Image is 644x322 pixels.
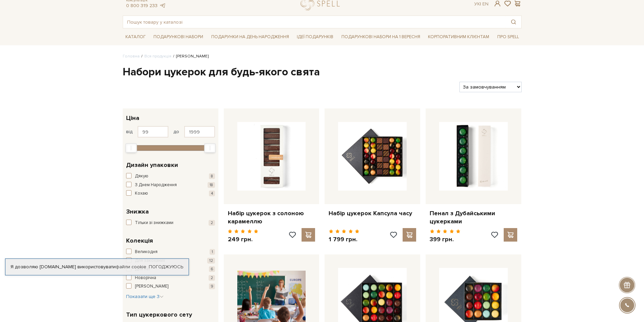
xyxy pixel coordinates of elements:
[208,182,215,188] span: 18
[173,129,179,135] span: до
[5,264,189,270] div: Я дозволяю [DOMAIN_NAME] використовувати
[204,143,216,153] div: Max
[430,209,517,225] a: Пенал з Дубайськими цукерками
[294,32,336,42] a: Ідеї подарунків
[126,275,215,281] button: Новорічна 2
[138,126,168,138] input: Ціна
[506,16,521,28] button: Пошук товару у каталозі
[135,275,156,281] span: Новорічна
[126,207,149,216] span: Знижка
[329,209,416,217] a: Набір цукерок Капсула часу
[126,182,215,189] button: З Днем Народження 18
[228,209,315,225] a: Набір цукерок з солоною карамеллю
[135,249,158,255] span: Великодня
[480,1,481,7] span: |
[482,1,488,7] a: En
[135,220,173,226] span: Тільки зі знижками
[171,53,209,59] li: [PERSON_NAME]
[209,191,215,196] span: 4
[123,54,140,59] a: Головна
[135,257,165,264] span: Для закоханих
[126,129,133,135] span: від
[123,16,506,28] input: Пошук товару у каталозі
[474,1,488,7] div: Ук
[151,32,206,42] a: Подарункові набори
[209,220,215,226] span: 2
[126,173,215,180] button: Дякую 8
[126,220,215,226] button: Тільки зі знижками 2
[126,114,139,123] span: Ціна
[209,266,215,272] span: 6
[149,264,183,270] a: Погоджуюсь
[425,31,492,43] a: Корпоративним клієнтам
[209,275,215,281] span: 2
[126,257,215,264] button: Для закоханих 12
[207,258,215,264] span: 12
[123,65,522,79] h1: Набори цукерок для будь-якого свята
[184,126,215,138] input: Ціна
[135,173,148,180] span: Дякую
[144,54,171,59] a: Вся продукція
[126,294,164,299] span: Показати ще 3
[495,32,522,42] a: Про Spell
[135,182,177,189] span: З Днем Народження
[339,31,423,43] a: Подарункові набори на 1 Вересня
[135,283,168,290] span: [PERSON_NAME]
[159,3,166,8] a: telegram
[126,236,153,245] span: Колекція
[135,190,148,197] span: Кохаю
[126,160,178,170] span: Дизайн упаковки
[126,293,164,300] button: Показати ще 3
[126,283,215,290] button: [PERSON_NAME] 9
[430,236,460,243] p: 399 грн.
[126,190,215,197] button: Кохаю 4
[126,249,215,255] button: Великодня 1
[126,3,158,8] a: 0 800 319 233
[126,310,192,319] span: Тип цукеркового сету
[228,236,259,243] p: 249 грн.
[123,32,148,42] a: Каталог
[116,264,146,270] a: файли cookie
[209,283,215,289] span: 9
[210,249,215,255] span: 1
[329,236,359,243] p: 1 799 грн.
[209,32,292,42] a: Подарунки на День народження
[209,173,215,179] span: 8
[125,143,137,153] div: Min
